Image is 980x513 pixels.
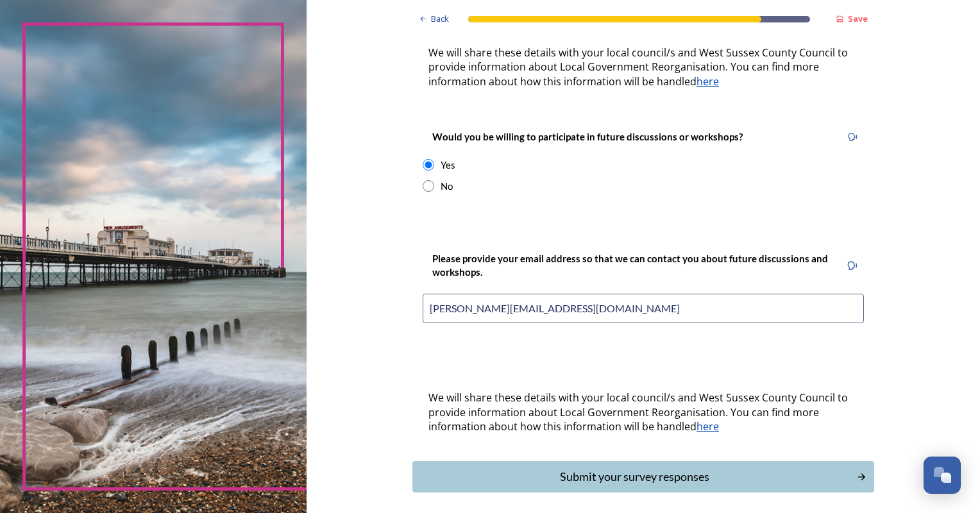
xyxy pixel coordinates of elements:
span: Back [431,13,449,25]
strong: Save [848,13,868,24]
div: Yes [441,158,455,172]
span: We will share these details with your local council/s and West Sussex County Council to provide i... [428,391,850,433]
button: Open Chat [924,457,961,494]
div: No [441,179,453,194]
span: We will share these details with your local council/s and West Sussex County Council to provide i... [428,46,850,88]
a: here [697,74,719,88]
button: Continue [412,461,874,492]
div: Submit your survey responses [419,468,850,485]
strong: Would you be willing to participate in future discussions or workshops? [432,131,743,142]
a: here [697,419,719,433]
strong: Please provide your email address so that we can contact you about future discussions and workshops. [432,253,830,278]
